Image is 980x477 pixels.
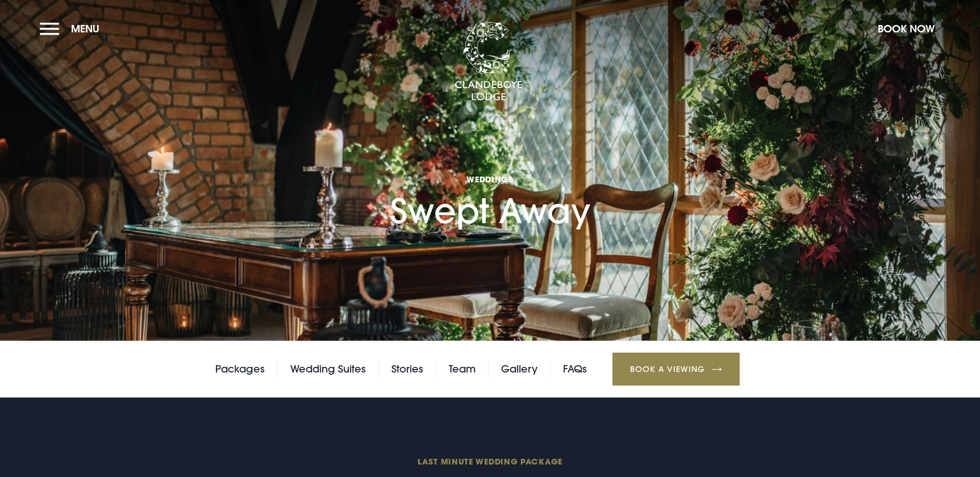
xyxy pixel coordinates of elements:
[390,174,590,185] span: Weddings
[501,361,537,378] a: Gallery
[449,361,476,378] a: Team
[215,361,265,378] a: Packages
[390,115,590,232] h1: Swept Away
[290,361,366,378] a: Wedding Suites
[40,16,105,41] button: Menu
[219,456,760,467] span: Last minute wedding package
[612,353,740,386] a: Book a Viewing
[454,22,523,102] img: Clandeboye Lodge
[391,361,423,378] a: Stories
[563,361,587,378] a: FAQs
[872,16,940,41] button: Book Now
[71,22,99,35] span: Menu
